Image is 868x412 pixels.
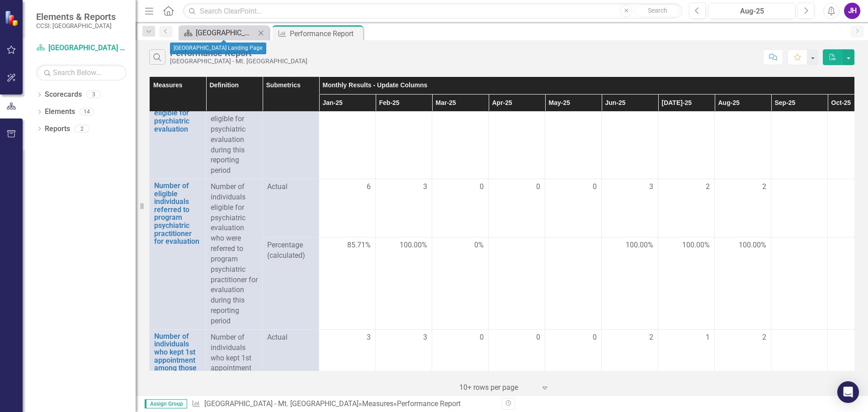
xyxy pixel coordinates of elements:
td: Double-Click to Edit [489,329,545,395]
a: Elements [45,107,75,117]
a: Number of individuals eligible for psychiatric evaluation [154,93,201,133]
td: Double-Click to Edit Right Click for Context Menu [150,90,206,179]
td: Double-Click to Edit [489,179,545,237]
span: Search [648,7,667,14]
td: Double-Click to Edit [319,90,376,179]
div: 2 [75,125,89,133]
a: Reports [45,124,70,134]
img: ClearPoint Strategy [5,10,20,26]
td: Double-Click to Edit [602,179,658,237]
button: Search [635,5,680,17]
button: JH [844,3,860,19]
span: 0 [593,332,597,343]
a: [GEOGRAPHIC_DATA] - Mt. [GEOGRAPHIC_DATA] [36,43,127,53]
span: 6 [367,182,371,192]
div: [GEOGRAPHIC_DATA] - Mt. [GEOGRAPHIC_DATA] [170,58,307,65]
button: Aug-25 [708,3,795,19]
span: 100.00% [739,240,766,251]
span: Percentage (calculated) [267,240,314,261]
td: Double-Click to Edit [715,179,771,237]
span: 2 [706,182,710,192]
td: Double-Click to Edit [658,90,715,179]
span: 0 [536,182,540,192]
td: Double-Click to Edit [432,90,489,179]
td: Double-Click to Edit [432,329,489,395]
td: Double-Click to Edit [658,179,715,237]
div: » » [192,399,495,409]
td: Double-Click to Edit [771,90,828,179]
span: 3 [367,332,371,343]
td: Double-Click to Edit [319,329,376,395]
a: [GEOGRAPHIC_DATA] - Mt. [GEOGRAPHIC_DATA] [204,399,359,408]
td: Double-Click to Edit [715,329,771,395]
input: Search Below... [36,65,127,81]
span: Assign Group [145,399,187,408]
td: Double-Click to Edit [376,90,432,179]
div: [GEOGRAPHIC_DATA] Landing Page [196,27,255,38]
span: Actual [267,332,314,343]
td: Double-Click to Edit [602,90,658,179]
span: 2 [762,182,766,192]
td: Double-Click to Edit [715,90,771,179]
span: 100.00% [626,240,653,251]
div: 14 [80,108,94,116]
span: 3 [649,182,653,192]
p: Number of individuals eligible for psychiatric evaluation during this reporting period [211,93,258,176]
td: Double-Click to Edit [319,179,376,237]
p: Number of individuals eligible for psychiatric evaluation who were referred to program psychiatri... [211,182,258,327]
td: Double-Click to Edit [489,90,545,179]
span: 100.00% [682,240,710,251]
span: 3 [423,332,427,343]
a: Measures [362,399,393,408]
input: Search ClearPoint... [183,3,682,19]
div: Aug-25 [712,6,792,17]
td: Double-Click to Edit [545,329,602,395]
span: 100.00% [400,240,427,251]
td: Double-Click to Edit [658,329,715,395]
span: 2 [762,332,766,343]
span: Elements & Reports [36,11,116,22]
span: 1 [706,332,710,343]
small: CCSI: [GEOGRAPHIC_DATA] [36,22,116,29]
td: Double-Click to Edit [771,179,828,237]
span: 3 [423,182,427,192]
div: Open Intercom Messenger [837,381,859,403]
td: Double-Click to Edit [602,329,658,395]
td: Double-Click to Edit [545,179,602,237]
span: 85.71% [347,240,371,251]
span: Actual [267,182,314,192]
div: Performance Report [290,28,361,39]
td: Double-Click to Edit [376,329,432,395]
a: Number of individuals who kept 1st appointment among those referred [154,332,201,380]
span: 0 [593,182,597,192]
td: Double-Click to Edit [545,90,602,179]
span: 0 [536,332,540,343]
a: Number of eligible individuals referred to program psychiatric practitioner for evaluation [154,182,201,246]
div: Performance Report [397,399,461,408]
td: Double-Click to Edit [771,329,828,395]
span: 0 [480,182,484,192]
td: Double-Click to Edit Right Click for Context Menu [150,179,206,330]
span: 0 [480,332,484,343]
a: [GEOGRAPHIC_DATA] Landing Page [181,27,255,38]
div: [GEOGRAPHIC_DATA] Landing Page [170,43,266,54]
td: Double-Click to Edit [432,179,489,237]
div: 3 [86,91,101,99]
span: 0% [474,240,484,251]
a: Scorecards [45,90,82,100]
td: Double-Click to Edit [376,179,432,237]
span: 2 [649,332,653,343]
